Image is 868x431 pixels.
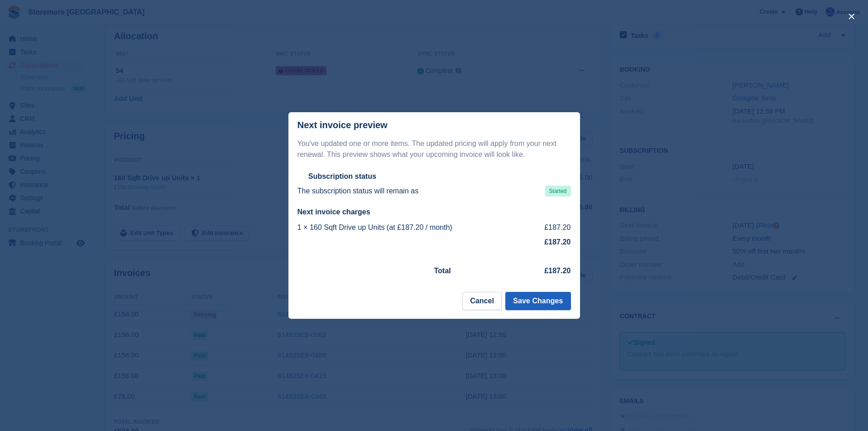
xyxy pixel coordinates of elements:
h2: Next invoice charges [298,208,571,217]
td: 1 × 160 Sqft Drive up Units (at £187.20 / month) [298,220,531,235]
button: Cancel [462,292,502,310]
strong: £187.20 [544,238,571,246]
td: £187.20 [531,220,570,235]
h2: Subscription status [308,172,376,181]
strong: £187.20 [544,267,571,275]
strong: Total [434,267,451,275]
p: You've updated one or more items. The updated pricing will apply from your next renewal. This pre... [298,138,571,160]
button: close [844,9,859,24]
span: Started [545,186,571,197]
p: Next invoice preview [298,120,388,130]
p: The subscription status will remain as [298,186,419,197]
button: Save Changes [505,292,570,310]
